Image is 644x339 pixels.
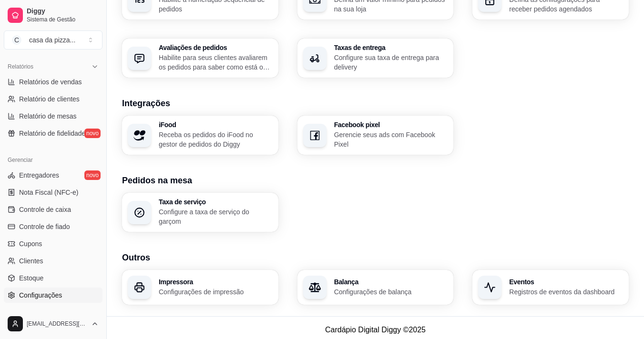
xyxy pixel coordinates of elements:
[19,256,43,266] span: Clientes
[122,193,278,232] button: Taxa de serviçoConfigure a taxa de serviço do garçom
[159,130,273,149] p: Receba os pedidos do iFood no gestor de pedidos do Diggy
[159,287,273,297] p: Configurações de impressão
[19,94,80,104] span: Relatório de clientes
[4,312,102,335] button: [EMAIL_ADDRESS][DOMAIN_NAME]
[4,126,102,141] a: Relatório de fidelidadenovo
[4,152,102,168] div: Gerenciar
[159,121,273,128] h3: iFood
[4,253,102,269] a: Clientes
[122,251,629,264] h3: Outros
[509,279,623,285] h3: Eventos
[27,7,99,16] span: Diggy
[27,320,87,328] span: [EMAIL_ADDRESS][DOMAIN_NAME]
[19,239,42,249] span: Cupons
[4,288,102,303] a: Configurações
[4,4,102,27] a: DiggySistema de Gestão
[122,270,278,305] button: ImpressoraConfigurações de impressão
[19,188,78,197] span: Nota Fiscal (NFC-e)
[509,287,623,297] p: Registros de eventos da dashboard
[334,130,448,149] p: Gerencie seus ads com Facebook Pixel
[29,35,75,45] div: casa da pizza ...
[4,202,102,217] a: Controle de caixa
[19,222,70,231] span: Controle de fiado
[4,236,102,251] a: Cupons
[19,129,85,138] span: Relatório de fidelidade
[297,116,454,155] button: Facebook pixelGerencie seus ads com Facebook Pixel
[159,207,273,226] p: Configure a taxa de serviço do garçom
[4,109,102,124] a: Relatório de mesas
[297,270,454,305] button: BalançaConfigurações de balança
[122,116,278,155] button: iFoodReceba os pedidos do iFood no gestor de pedidos do Diggy
[159,199,273,205] h3: Taxa de serviço
[334,279,448,285] h3: Balança
[27,16,99,23] span: Sistema de Gestão
[4,270,102,286] a: Estoque
[159,53,273,72] p: Habilite para seus clientes avaliarem os pedidos para saber como está o feedback da sua loja
[19,290,62,300] span: Configurações
[122,174,629,187] h3: Pedidos na mesa
[122,39,278,78] button: Avaliações de pedidosHabilite para seus clientes avaliarem os pedidos para saber como está o feed...
[12,35,21,45] span: C
[4,74,102,90] a: Relatórios de vendas
[4,185,102,200] a: Nota Fiscal (NFC-e)
[334,53,448,72] p: Configure sua taxa de entrega para delivery
[159,44,273,51] h3: Avaliações de pedidos
[472,270,629,305] button: EventosRegistros de eventos da dashboard
[4,91,102,107] a: Relatório de clientes
[19,170,59,180] span: Entregadores
[334,287,448,297] p: Configurações de balança
[334,121,448,128] h3: Facebook pixel
[334,44,448,51] h3: Taxas de entrega
[19,273,43,283] span: Estoque
[4,168,102,183] a: Entregadoresnovo
[8,63,33,70] span: Relatórios
[122,97,629,110] h3: Integrações
[159,279,273,285] h3: Impressora
[19,77,82,87] span: Relatórios de vendas
[19,111,77,121] span: Relatório de mesas
[19,205,71,214] span: Controle de caixa
[4,30,102,50] button: Select a team
[4,219,102,234] a: Controle de fiado
[297,39,454,78] button: Taxas de entregaConfigure sua taxa de entrega para delivery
